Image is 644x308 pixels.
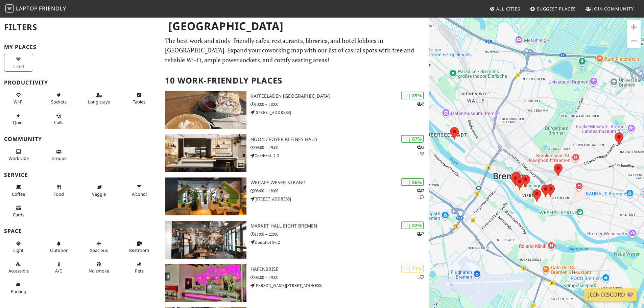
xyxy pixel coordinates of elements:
a: noon / Foyer Kleines Haus | 87% 31 noon / Foyer Kleines Haus 09:00 – 19:00 Goethepl. 1-3 [161,134,429,172]
button: Groups [44,146,73,164]
span: Pet friendly [135,268,144,274]
button: Coffee [4,182,33,199]
button: No smoke [85,259,114,277]
img: noon / Foyer Kleines Haus [165,134,246,172]
a: Market Hall Eight Bremen | 82% 2 Market Hall Eight Bremen 11:00 – 22:00 Domshof 8-12 [161,221,429,259]
button: Calls [44,110,73,128]
span: Credit cards [13,212,24,218]
p: 1 [418,274,424,280]
h3: Market Hall Eight Bremen [251,223,429,229]
h3: WKcafé WESER-Strand [251,180,429,186]
span: All Cities [496,6,520,12]
span: Friendly [39,5,66,12]
p: [STREET_ADDRESS] [251,109,429,116]
button: Work vibe [4,146,33,164]
img: Kaffeeladen Bremen [165,91,246,129]
p: 08:00 – 18:00 [251,188,429,194]
span: Laptop [16,5,38,12]
button: Outdoor [44,238,73,256]
span: Quiet [13,119,24,125]
p: The best work and study-friendly cafes, restaurants, libraries, and hotel lobbies in [GEOGRAPHIC_... [165,36,425,65]
button: Verkleinern [627,34,641,48]
h3: Space [4,228,157,234]
span: People working [8,155,29,161]
h2: 10 Work-Friendly Places [165,70,425,91]
span: Smoke free [89,268,109,274]
span: Stable Wi-Fi [14,99,23,105]
p: 2 1 [417,187,424,200]
div: | 89% [401,92,424,99]
p: 2 [417,231,424,237]
span: Parking [11,288,26,294]
h2: Filters [4,17,157,38]
span: Restroom [129,247,149,253]
p: 3 1 [417,144,424,157]
a: Join Community [583,3,637,15]
a: WKcafé WESER-Strand | 86% 21 WKcafé WESER-Strand 08:00 – 18:00 [STREET_ADDRESS] [161,177,429,215]
h3: My Places [4,44,157,50]
span: Video/audio calls [54,119,63,125]
span: Veggie [92,191,106,197]
p: 09:00 – 19:00 [251,144,429,151]
div: | 71% [401,265,424,273]
span: Alcohol [132,191,147,197]
img: Market Hall Eight Bremen [165,221,246,259]
span: Coffee [12,191,25,197]
button: Pets [125,259,154,277]
img: Hafenbrise [165,264,246,302]
div: | 82% [401,221,424,229]
span: Join Community [592,6,634,12]
button: Alcohol [125,182,154,199]
button: Veggie [85,182,114,199]
span: Suggest Places [537,6,576,12]
a: All Cities [487,3,523,15]
a: LaptopFriendly LaptopFriendly [5,3,66,15]
p: Domshof 8-12 [251,239,429,245]
span: Accessible [8,268,29,274]
span: Long stays [88,99,110,105]
span: Natural light [13,247,24,253]
button: A/C [44,259,73,277]
button: Accessible [4,259,33,277]
h1: [GEOGRAPHIC_DATA] [163,17,428,35]
button: Quiet [4,110,33,128]
div: | 86% [401,178,424,186]
button: Long stays [85,90,114,108]
a: Hafenbrise | 71% 1 Hafenbrise 08:00 – 19:00 [PERSON_NAME][STREET_ADDRESS] [161,264,429,302]
p: 10:00 – 18:00 [251,101,429,108]
button: Spacious [85,238,114,256]
span: Outdoor area [50,247,68,253]
span: Spacious [90,247,108,253]
button: Restroom [125,238,154,256]
span: Group tables [51,155,66,161]
h3: Service [4,172,157,178]
a: Kaffeeladen Bremen | 89% 2 Kaffeeladen [GEOGRAPHIC_DATA] 10:00 – 18:00 [STREET_ADDRESS] [161,91,429,129]
p: 2 [417,101,424,107]
button: Wi-Fi [4,90,33,108]
h3: Productivity [4,79,157,86]
span: Air conditioned [55,268,62,274]
button: Sockets [44,90,73,108]
h3: Hafenbrise [251,266,429,272]
p: [STREET_ADDRESS] [251,196,429,202]
p: 08:00 – 19:00 [251,274,429,281]
h3: Kaffeeladen [GEOGRAPHIC_DATA] [251,93,429,99]
p: [PERSON_NAME][STREET_ADDRESS] [251,282,429,289]
span: Work-friendly tables [133,99,145,105]
h3: Community [4,136,157,142]
a: Suggest Places [527,3,579,15]
img: WKcafé WESER-Strand [165,177,246,215]
button: Light [4,238,33,256]
h3: noon / Foyer Kleines Haus [251,137,429,142]
p: 11:00 – 22:00 [251,231,429,237]
span: Power sockets [51,99,67,105]
button: Vergrößern [627,20,641,34]
button: Cards [4,202,33,220]
span: Food [53,191,64,197]
button: Tables [125,90,154,108]
p: Goethepl. 1-3 [251,152,429,159]
button: Food [44,182,73,199]
button: Parking [4,279,33,297]
img: LaptopFriendly [5,4,14,13]
div: | 87% [401,135,424,143]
